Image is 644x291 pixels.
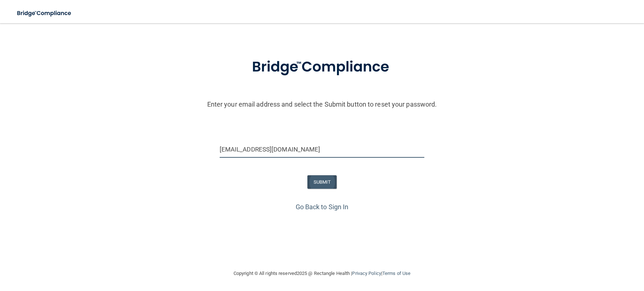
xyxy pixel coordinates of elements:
img: bridge_compliance_login_screen.278c3ca4.svg [237,48,407,86]
a: Privacy Policy [352,271,381,276]
a: Terms of Use [382,271,410,276]
button: SUBMIT [307,175,337,189]
img: bridge_compliance_login_screen.278c3ca4.svg [11,6,78,21]
a: Go Back to Sign In [296,203,349,211]
input: Email [220,141,425,158]
div: Copyright © All rights reserved 2025 @ Rectangle Health | | [189,262,455,285]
